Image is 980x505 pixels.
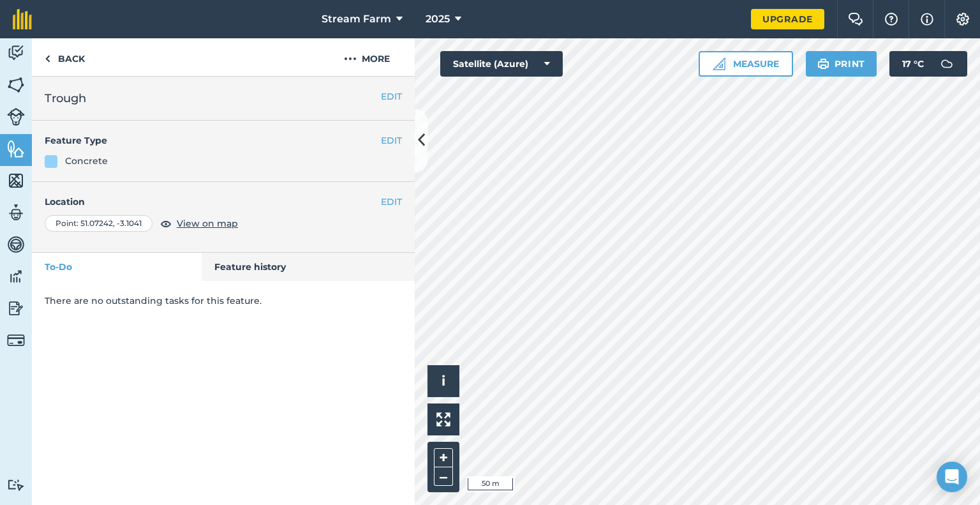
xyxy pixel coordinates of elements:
[902,51,924,77] span: 17 ° C
[7,75,25,94] img: svg+xml;base64,PHN2ZyB4bWxucz0iaHR0cDovL3d3dy53My5vcmcvMjAwMC9zdmciIHdpZHRoPSI1NiIgaGVpZ2h0PSI2MC...
[751,9,824,29] a: Upgrade
[436,412,450,426] img: Four arrows, one pointing top left, one top right, one bottom right and the last bottom left
[434,448,453,467] button: +
[344,51,357,66] img: svg+xml;base64,PHN2ZyB4bWxucz0iaHR0cDovL3d3dy53My5vcmcvMjAwMC9zdmciIHdpZHRoPSIyMCIgaGVpZ2h0PSIyNC...
[32,253,202,281] a: To-Do
[434,467,453,486] button: –
[45,195,402,209] h4: Location
[7,139,25,158] img: svg+xml;base64,PHN2ZyB4bWxucz0iaHR0cDovL3d3dy53My5vcmcvMjAwMC9zdmciIHdpZHRoPSI1NiIgaGVpZ2h0PSI2MC...
[889,51,967,77] button: 17 °C
[817,56,829,72] img: svg+xml;base64,PHN2ZyB4bWxucz0iaHR0cDovL3d3dy53My5vcmcvMjAwMC9zdmciIHdpZHRoPSIxOSIgaGVpZ2h0PSIyNC...
[7,331,25,349] img: svg+xml;base64,PD94bWwgdmVyc2lvbj0iMS4wIiBlbmNvZGluZz0idXRmLTgiPz4KPCEtLSBHZW5lcmF0b3I6IEFkb2JlIE...
[45,89,402,107] h2: Trough
[7,171,25,190] img: svg+xml;base64,PHN2ZyB4bWxucz0iaHR0cDovL3d3dy53My5vcmcvMjAwMC9zdmciIHdpZHRoPSI1NiIgaGVpZ2h0PSI2MC...
[202,253,415,281] a: Feature history
[7,203,25,222] img: svg+xml;base64,PD94bWwgdmVyc2lvbj0iMS4wIiBlbmNvZGluZz0idXRmLTgiPz4KPCEtLSBHZW5lcmF0b3I6IEFkb2JlIE...
[713,57,725,70] img: Ruler icon
[65,154,108,168] div: Concrete
[45,215,152,232] div: Point : 51.07242 , -3.1041
[884,13,899,26] img: A question mark icon
[955,13,970,26] img: A cog icon
[806,51,877,77] button: Print
[32,38,98,76] a: Back
[426,11,450,27] span: 2025
[848,13,863,26] img: Two speech bubbles overlapping with the left bubble in the forefront
[921,11,933,27] img: svg+xml;base64,PHN2ZyB4bWxucz0iaHR0cDovL3d3dy53My5vcmcvMjAwMC9zdmciIHdpZHRoPSIxNyIgaGVpZ2h0PSIxNy...
[7,267,25,286] img: svg+xml;base64,PD94bWwgdmVyc2lvbj0iMS4wIiBlbmNvZGluZz0idXRmLTgiPz4KPCEtLSBHZW5lcmF0b3I6IEFkb2JlIE...
[7,108,25,126] img: svg+xml;base64,PD94bWwgdmVyc2lvbj0iMS4wIiBlbmNvZGluZz0idXRmLTgiPz4KPCEtLSBHZW5lcmF0b3I6IEFkb2JlIE...
[7,299,25,318] img: svg+xml;base64,PD94bWwgdmVyc2lvbj0iMS4wIiBlbmNvZGluZz0idXRmLTgiPz4KPCEtLSBHZW5lcmF0b3I6IEFkb2JlIE...
[442,373,445,389] span: i
[7,43,25,63] img: svg+xml;base64,PD94bWwgdmVyc2lvbj0iMS4wIiBlbmNvZGluZz0idXRmLTgiPz4KPCEtLSBHZW5lcmF0b3I6IEFkb2JlIE...
[322,11,391,27] span: Stream Farm
[45,51,50,66] img: svg+xml;base64,PHN2ZyB4bWxucz0iaHR0cDovL3d3dy53My5vcmcvMjAwMC9zdmciIHdpZHRoPSI5IiBoZWlnaHQ9IjI0Ii...
[381,133,402,147] button: EDIT
[427,365,459,397] button: i
[45,133,381,147] h4: Feature Type
[160,216,238,231] button: View on map
[45,294,402,308] p: There are no outstanding tasks for this feature.
[177,216,238,230] span: View on map
[381,89,402,103] button: EDIT
[381,195,402,209] button: EDIT
[160,216,172,231] img: svg+xml;base64,PHN2ZyB4bWxucz0iaHR0cDovL3d3dy53My5vcmcvMjAwMC9zdmciIHdpZHRoPSIxOCIgaGVpZ2h0PSIyNC...
[13,9,32,29] img: fieldmargin Logo
[440,51,563,77] button: Satellite (Azure)
[319,38,415,76] button: More
[937,462,967,492] div: Open Intercom Messenger
[7,235,25,254] img: svg+xml;base64,PD94bWwgdmVyc2lvbj0iMS4wIiBlbmNvZGluZz0idXRmLTgiPz4KPCEtLSBHZW5lcmF0b3I6IEFkb2JlIE...
[7,479,25,491] img: svg+xml;base64,PD94bWwgdmVyc2lvbj0iMS4wIiBlbmNvZGluZz0idXRmLTgiPz4KPCEtLSBHZW5lcmF0b3I6IEFkb2JlIE...
[699,51,793,77] button: Measure
[934,51,960,77] img: svg+xml;base64,PD94bWwgdmVyc2lvbj0iMS4wIiBlbmNvZGluZz0idXRmLTgiPz4KPCEtLSBHZW5lcmF0b3I6IEFkb2JlIE...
